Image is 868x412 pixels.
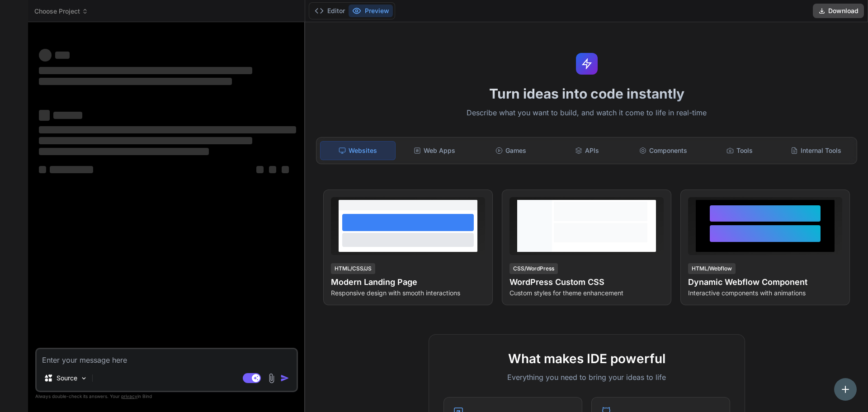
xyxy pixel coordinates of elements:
[55,52,70,59] span: ‌
[39,67,252,74] span: ‌
[813,4,864,18] button: Download
[256,166,264,173] span: ‌
[39,126,296,133] span: ‌
[331,263,375,274] div: HTML/CSS/JS
[39,110,50,121] span: ‌
[688,276,842,289] h4: Dynamic Webflow Component
[80,374,88,382] img: Pick Models
[311,5,349,17] button: Editor
[39,137,252,144] span: ‌
[39,166,46,173] span: ‌
[397,141,472,160] div: Web Apps
[509,263,558,274] div: CSS/WordPress
[443,372,730,383] p: Everything you need to bring your ideas to life
[269,166,276,173] span: ‌
[349,5,393,17] button: Preview
[39,78,232,85] span: ‌
[688,289,842,298] p: Interactive components with animations
[778,141,853,160] div: Internal Tools
[320,141,396,160] div: Websites
[311,107,863,119] p: Describe what you want to build, and watch it come to life in real-time
[50,166,93,173] span: ‌
[57,374,77,383] p: Source
[443,349,730,368] h2: What makes IDE powerful
[509,289,664,298] p: Custom styles for theme enhancement
[474,141,548,160] div: Games
[550,141,624,160] div: APIs
[39,49,52,62] span: ‌
[331,289,485,298] p: Responsive design with smooth interactions
[282,166,289,173] span: ‌
[703,141,777,160] div: Tools
[509,276,664,289] h4: WordPress Custom CSS
[121,393,137,399] span: privacy
[53,112,82,119] span: ‌
[331,276,485,289] h4: Modern Landing Page
[35,392,298,401] p: Always double-check its answers. Your in Bind
[266,373,277,384] img: attachment
[39,148,209,155] span: ‌
[311,85,863,102] h1: Turn ideas into code instantly
[626,141,701,160] div: Components
[688,263,736,274] div: HTML/Webflow
[280,374,289,383] img: icon
[34,7,88,16] span: Choose Project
